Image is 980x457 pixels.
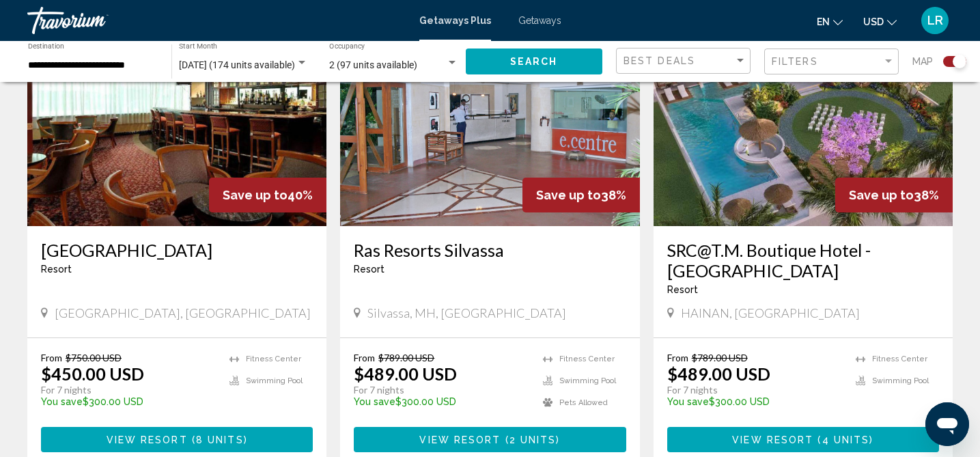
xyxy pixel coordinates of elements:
span: LR [927,14,943,27]
div: 40% [209,178,326,212]
button: Search [466,49,603,74]
a: [GEOGRAPHIC_DATA] [41,240,313,260]
mat-select: Sort by [624,55,746,67]
a: Travorium [27,7,406,34]
p: $450.00 USD [41,363,144,384]
span: Resort [41,264,72,275]
span: You save [667,396,709,407]
span: $750.00 USD [66,352,122,363]
span: Resort [667,284,698,295]
button: View Resort(2 units) [354,427,626,452]
span: View Resort [732,434,813,445]
p: $300.00 USD [667,396,842,407]
span: You save [354,396,395,407]
button: View Resort(4 units) [667,427,939,452]
p: $489.00 USD [354,363,457,384]
span: View Resort [107,434,188,445]
span: Fitness Center [559,355,615,363]
p: $300.00 USD [354,396,529,407]
span: Filters [772,56,818,67]
span: 8 units [196,434,244,445]
span: [GEOGRAPHIC_DATA], [GEOGRAPHIC_DATA] [55,305,311,320]
span: en [817,16,830,27]
span: Swimming Pool [559,376,616,385]
img: F446O01X.jpg [27,8,326,226]
p: For 7 nights [354,384,529,396]
a: SRC@T.M. Boutique Hotel - [GEOGRAPHIC_DATA] [667,240,939,281]
span: From [667,352,688,363]
span: Pets Allowed [559,398,608,407]
span: Fitness Center [872,355,927,363]
span: ( ) [501,434,561,445]
span: Swimming Pool [246,376,303,385]
span: 2 (97 units available) [329,59,417,70]
span: 4 units [822,434,870,445]
button: User Menu [917,6,953,35]
button: Change language [817,12,843,31]
span: USD [863,16,884,27]
div: 38% [522,178,640,212]
span: ( ) [188,434,248,445]
a: Getaways [518,15,561,26]
span: Map [912,52,933,71]
span: View Resort [419,434,501,445]
button: Change currency [863,12,897,31]
span: Resort [354,264,384,275]
span: Fitness Center [246,355,301,363]
span: 2 units [509,434,557,445]
span: HAINAN, [GEOGRAPHIC_DATA] [681,305,860,320]
span: Swimming Pool [872,376,929,385]
span: [DATE] (174 units available) [179,59,295,70]
p: $489.00 USD [667,363,770,384]
a: Getaways Plus [419,15,491,26]
span: From [354,352,375,363]
p: $300.00 USD [41,396,216,407]
span: Best Deals [624,55,695,66]
span: From [41,352,62,363]
span: Save up to [536,188,601,202]
span: $789.00 USD [378,352,434,363]
span: Save up to [849,188,914,202]
iframe: Button to launch messaging window [925,402,969,446]
a: Ras Resorts Silvassa [354,240,626,260]
img: 3090O01X.jpg [340,8,639,226]
p: For 7 nights [667,384,842,396]
span: You save [41,396,83,407]
img: F445E01X.jpg [654,8,953,226]
span: Save up to [223,188,288,202]
span: Search [510,57,558,68]
p: For 7 nights [41,384,216,396]
span: $789.00 USD [692,352,748,363]
span: Silvassa, MH, [GEOGRAPHIC_DATA] [367,305,566,320]
button: Filter [764,48,899,76]
div: 38% [835,178,953,212]
span: ( ) [813,434,873,445]
button: View Resort(8 units) [41,427,313,452]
